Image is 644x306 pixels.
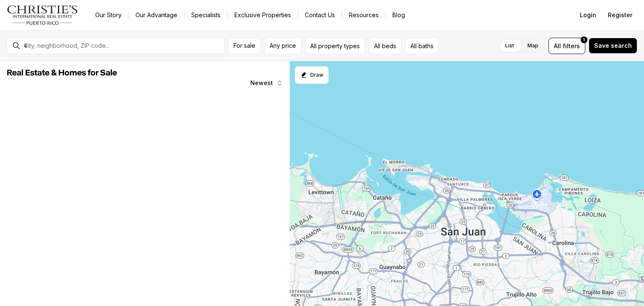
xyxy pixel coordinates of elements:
button: Allfilters1 [548,38,585,54]
label: Map [521,38,545,53]
span: Real Estate & Homes for Sale [7,69,117,77]
button: Contact Us [298,9,342,21]
span: filters [563,41,580,50]
button: All property types [305,38,365,54]
button: Login [575,7,601,23]
a: Exclusive Properties [228,9,298,21]
a: Our Advantage [129,9,184,21]
button: Register [603,7,637,23]
a: Our Story [88,9,128,21]
a: Specialists [184,9,227,21]
span: Newest [250,80,273,86]
span: Any price [270,42,296,49]
button: All beds [369,38,402,54]
button: Start drawing [295,66,329,84]
span: All [554,41,561,50]
button: For sale [228,38,261,54]
span: Register [608,12,632,18]
a: Resources [342,9,385,21]
button: Save search [589,38,637,54]
button: Any price [264,38,301,54]
img: logo [7,5,78,25]
span: For sale [234,42,255,49]
span: 1 [583,36,585,43]
span: Save search [594,42,632,49]
button: All baths [405,38,439,54]
a: Blog [386,9,412,21]
button: Newest [245,75,288,91]
span: Login [580,12,596,18]
label: List [499,38,521,53]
